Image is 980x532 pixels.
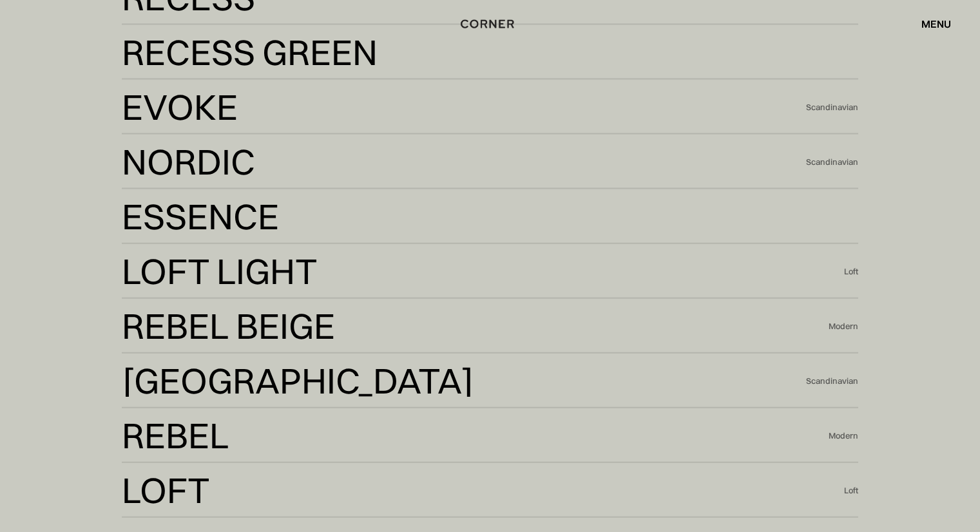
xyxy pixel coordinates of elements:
[122,122,226,153] div: Evoke
[122,451,218,482] div: Rebel
[122,256,845,287] a: Loft LightLoft Light
[122,68,349,99] div: Recess Green
[921,19,951,29] div: menu
[122,475,845,506] a: LoftLoft
[122,201,859,233] a: EssenceEssence
[844,266,858,278] div: Loft
[122,201,279,232] div: Essence
[122,146,255,177] div: Nordic
[122,396,452,427] div: [GEOGRAPHIC_DATA]
[122,420,829,451] a: RebelRebel
[122,256,318,287] div: Loft Light
[122,310,335,341] div: Rebel Beige
[122,177,247,208] div: Nordic
[122,365,474,396] div: [GEOGRAPHIC_DATA]
[122,37,859,68] a: Recess GreenRecess Green
[122,475,210,506] div: Loft
[122,420,229,451] div: Rebel
[806,375,858,387] div: Scandinavian
[806,157,858,168] div: Scandinavian
[450,15,530,32] a: home
[122,341,317,372] div: Rebel Beige
[122,37,378,68] div: Recess Green
[844,485,858,497] div: Loft
[806,102,858,113] div: Scandinavian
[122,232,257,263] div: Essence
[829,430,858,442] div: Modern
[908,13,951,35] div: menu
[122,91,238,122] div: Evoke
[829,321,858,332] div: Modern
[122,146,807,178] a: NordicNordic
[122,91,807,123] a: EvokeEvoke
[122,287,305,318] div: Loft Light
[122,310,829,342] a: Rebel BeigeRebel Beige
[122,365,807,397] a: [GEOGRAPHIC_DATA][GEOGRAPHIC_DATA]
